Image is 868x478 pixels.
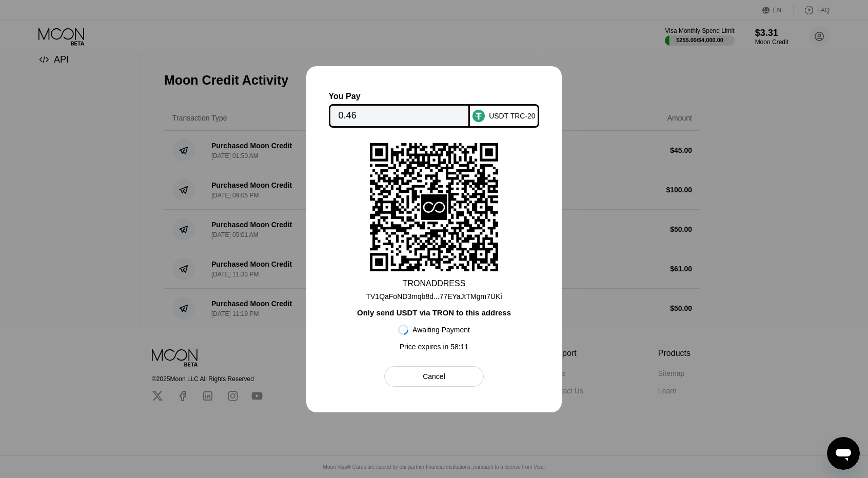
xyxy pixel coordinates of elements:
span: 58 : 11 [450,343,468,351]
div: TV1QaFoND3mqb8d...77EYaJtTMgm7UKi [366,292,502,301]
div: You PayUSDT TRC-20 [333,92,535,128]
div: Cancel [423,372,445,381]
div: You Pay [329,92,470,101]
div: Price expires in [400,343,469,351]
iframe: Button to launch messaging window [827,437,860,470]
div: TV1QaFoND3mqb8d...77EYaJtTMgm7UKi [366,288,502,301]
div: TRON ADDRESS [403,279,466,288]
div: Awaiting Payment [412,326,470,334]
div: Cancel [384,366,483,387]
div: USDT TRC-20 [489,112,536,120]
div: Only send USDT via TRON to this address [357,308,511,317]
